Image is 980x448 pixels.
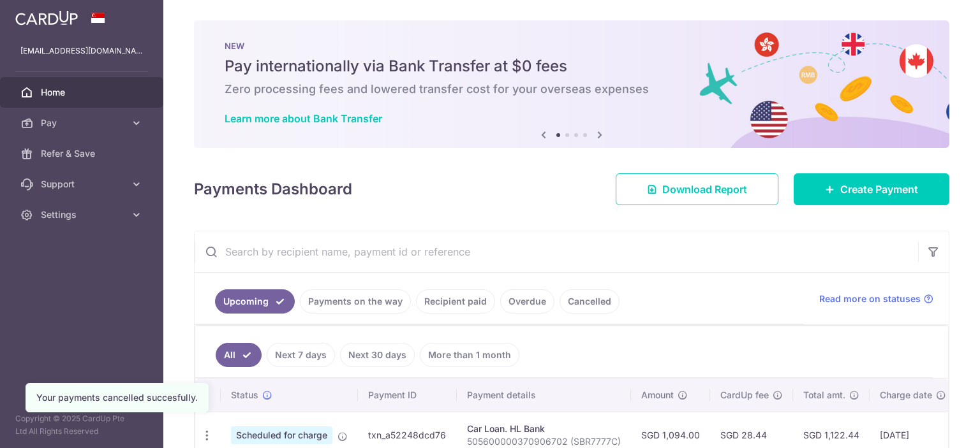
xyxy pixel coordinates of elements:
[641,389,674,401] span: Amount
[231,426,332,444] span: Scheduled for charge
[358,379,457,412] th: Payment ID
[819,293,921,305] span: Read more on statuses
[225,56,919,76] h5: Pay internationally via Bank Transfer at $0 fees
[41,86,125,99] span: Home
[416,289,495,314] a: Recipient paid
[216,343,262,367] a: All
[215,289,295,314] a: Upcoming
[41,178,125,191] span: Support
[41,147,125,160] span: Refer & Save
[880,389,932,401] span: Charge date
[420,343,519,367] a: More than 1 month
[225,41,919,51] p: NEW
[560,289,620,314] a: Cancelled
[467,435,621,448] p: 505600000370906702 (SBR7777C)
[194,20,949,148] img: Bank transfer banner
[720,389,769,401] span: CardUp fee
[225,112,382,125] a: Learn more about Bank Transfer
[340,343,415,367] a: Next 30 days
[267,343,335,367] a: Next 7 days
[300,289,411,314] a: Payments on the way
[36,391,198,404] div: Your payments cancelled succesfully.
[662,182,747,197] span: Download Report
[225,82,919,97] h6: Zero processing fees and lowered transfer cost for your overseas expenses
[803,389,845,401] span: Total amt.
[840,182,918,197] span: Create Payment
[231,389,258,401] span: Status
[616,173,778,205] a: Download Report
[898,410,967,442] iframe: Opens a widget where you can find more information
[20,45,143,57] p: [EMAIL_ADDRESS][DOMAIN_NAME]
[194,178,352,201] h4: Payments Dashboard
[500,289,554,314] a: Overdue
[794,173,949,205] a: Create Payment
[41,208,125,221] span: Settings
[195,231,918,272] input: Search by recipient name, payment id or reference
[819,293,933,305] a: Read more on statuses
[41,117,125,129] span: Pay
[457,379,631,412] th: Payment details
[15,10,78,25] img: CardUp
[467,423,621,435] div: Car Loan. HL Bank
